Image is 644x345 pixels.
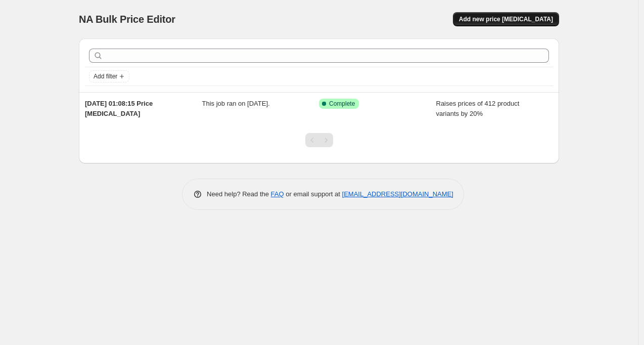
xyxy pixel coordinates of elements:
[271,190,284,198] a: FAQ
[342,190,453,198] a: [EMAIL_ADDRESS][DOMAIN_NAME]
[453,12,559,26] button: Add new price [MEDICAL_DATA]
[436,100,520,117] span: Raises prices of 412 product variants by 20%
[79,14,175,25] span: NA Bulk Price Editor
[284,190,342,198] span: or email support at
[305,133,333,147] nav: Pagination
[202,100,270,107] span: This job ran on [DATE].
[94,72,117,80] span: Add filter
[459,15,553,23] span: Add new price [MEDICAL_DATA]
[207,190,271,198] span: Need help? Read the
[89,70,129,82] button: Add filter
[329,100,355,108] span: Complete
[85,100,153,117] span: [DATE] 01:08:15 Price [MEDICAL_DATA]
